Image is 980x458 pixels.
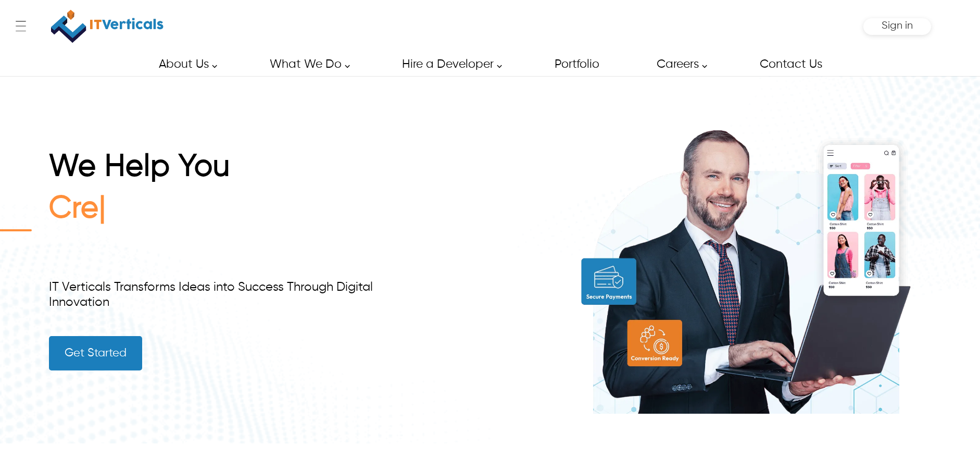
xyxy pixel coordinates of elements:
h1: We Help You [49,149,402,191]
div: IT Verticals Transforms Ideas into Success Through Digital Innovation [49,280,402,310]
span: Cre [49,194,99,224]
a: Sign in [882,23,913,30]
a: Contact Us [748,53,833,76]
img: IT Verticals Inc [51,5,164,47]
a: Hire a Developer [390,53,508,76]
img: build [561,106,931,414]
span: Sign in [882,20,913,31]
a: IT Verticals Inc [49,5,165,47]
a: Careers [645,53,713,76]
a: Get Started [49,336,142,370]
a: What We Do [258,53,356,76]
a: Portfolio [543,53,610,76]
a: About Us [147,53,223,76]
